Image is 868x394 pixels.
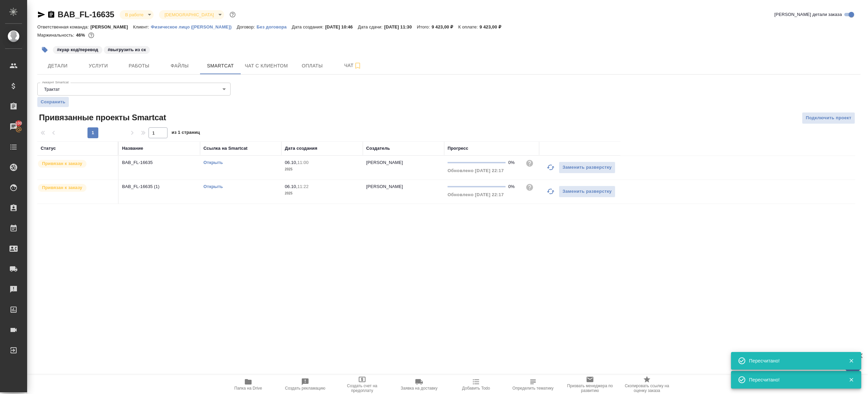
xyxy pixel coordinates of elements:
button: [DEMOGRAPHIC_DATA] [162,12,216,18]
p: #куар код/перевод [57,46,98,53]
span: Подключить проект [806,114,851,122]
p: [DATE] 10:46 [325,24,358,29]
span: Определить тематику [512,386,553,391]
button: Добавить тэг [37,42,52,57]
div: Создатель [366,145,390,152]
span: Скопировать ссылку на оценку заказа [623,383,671,393]
button: Папка на Drive [220,375,277,394]
p: #выгрузить из ск [108,46,146,53]
span: из 1 страниц [172,128,200,138]
button: Создать счет на предоплату [334,375,391,394]
div: Ссылка на Smartcat [203,145,248,152]
button: Сохранить [37,97,69,107]
button: Скопировать ссылку на оценку заказа [618,375,675,394]
a: Открыть [203,184,223,189]
button: Скопировать ссылку для ЯМессенджера [37,11,45,19]
p: [PERSON_NAME] [366,160,403,165]
span: [PERSON_NAME] детали заказа [774,11,842,18]
button: Обновить прогресс [542,159,559,175]
p: [DATE] 11:30 [384,24,417,29]
div: Пересчитано! [749,376,839,383]
span: Детали [41,62,74,70]
span: Заявка на доставку [401,386,437,391]
span: Добавить Todo [462,386,490,391]
p: Дата сдачи: [358,24,384,29]
div: Статус [41,145,56,152]
p: 11:00 [297,160,309,165]
p: [PERSON_NAME] [366,184,403,189]
p: Физическое лицо ([PERSON_NAME]) [151,24,237,29]
div: Название [122,145,143,152]
p: Договор: [237,24,257,29]
span: 100 [11,120,26,127]
p: [PERSON_NAME] [91,24,133,29]
p: 06.10, [285,184,297,189]
div: 0% [508,159,520,166]
div: Дата создания [285,145,317,152]
span: Создать счет на предоплату [338,383,387,393]
button: Трактат [42,86,62,92]
span: Призвать менеджера по развитию [566,383,614,393]
div: Пересчитано! [749,357,839,364]
p: BAB_FL-16635 [122,159,197,166]
button: Закрыть [844,358,858,364]
div: Прогресс [448,145,468,152]
button: Обновить прогресс [542,183,559,200]
svg: Подписаться [354,62,362,70]
p: 9 423,00 ₽ [479,24,506,29]
p: Привязан к заказу [42,160,82,167]
p: Итого: [417,24,432,29]
button: Заявка на доставку [391,375,448,394]
span: Сохранить [41,99,65,105]
span: Файлы [163,62,196,70]
span: Smartcat [204,62,237,70]
p: Клиент: [133,24,151,29]
button: 4218.44 RUB; [87,31,96,40]
p: К оплате: [458,24,480,29]
p: 46% [76,33,86,38]
a: Открыть [203,160,223,165]
a: 100 [2,118,25,135]
span: куар код/перевод [52,46,103,52]
p: 06.10, [285,160,297,165]
a: BAB_FL-16635 [58,10,114,19]
button: Призвать менеджера по развитию [561,375,618,394]
button: Закрыть [844,377,858,383]
div: Трактат [37,83,231,96]
span: Услуги [82,62,115,70]
span: Привязанные проекты Smartcat [37,112,166,123]
p: Привязан к заказу [42,184,82,191]
p: Без договора [257,24,292,29]
p: Маржинальность: [37,33,76,38]
p: 2025 [285,190,359,197]
p: Дата создания: [292,24,325,29]
button: В работе [123,12,145,18]
div: В работе [159,10,224,19]
span: Папка на Drive [234,386,262,391]
p: Ответственная команда: [37,24,91,29]
span: Заменить разверстку [563,188,612,195]
a: Без договора [257,24,292,29]
p: 2025 [285,166,359,173]
button: Создать рекламацию [277,375,334,394]
div: 0% [508,183,520,190]
p: 9 423,00 ₽ [432,24,458,29]
span: Создать рекламацию [285,386,325,391]
span: Чат [337,61,369,70]
button: Заменить разверстку [559,186,615,198]
button: Подключить проект [802,112,855,124]
span: Чат с клиентом [245,62,288,70]
a: Физическое лицо ([PERSON_NAME]) [151,24,237,29]
button: Определить тематику [505,375,561,394]
div: В работе [120,10,154,19]
p: 11:22 [297,184,309,189]
span: Работы [123,62,155,70]
span: Обновлено [DATE] 22:17 [448,192,504,197]
span: Обновлено [DATE] 22:17 [448,168,504,173]
span: выгрузить из ск [103,46,151,52]
button: Добавить Todo [448,375,505,394]
span: Оплаты [296,62,329,70]
button: Скопировать ссылку [47,11,55,19]
span: Заменить разверстку [563,164,612,171]
p: BAB_FL-16635 (1) [122,183,197,190]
